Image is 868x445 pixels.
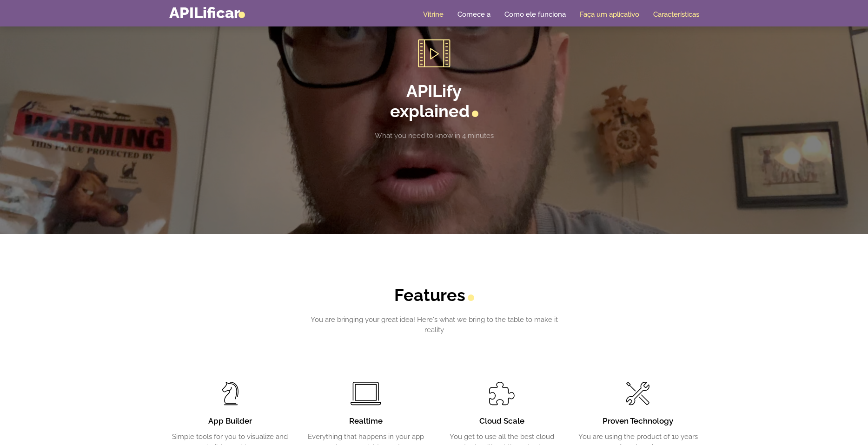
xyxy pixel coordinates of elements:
[305,285,563,305] h2: Features
[305,81,563,121] h2: APILify explained
[504,10,566,19] a: Como ele funciona
[423,10,444,19] a: Vitrine
[653,10,699,19] a: Características
[305,131,563,141] p: What you need to know in 4 minutes
[169,416,292,427] h3: App Builder
[580,10,639,19] a: Faça um aplicativo
[577,416,699,427] h3: Proven Technology
[169,4,245,22] a: APILificar
[441,416,563,427] h3: Cloud Scale
[305,314,563,335] p: You are bringing your great idea! Here's what we bring to the table to make it reality
[457,10,490,19] a: Comece a
[305,416,427,427] h3: Realtime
